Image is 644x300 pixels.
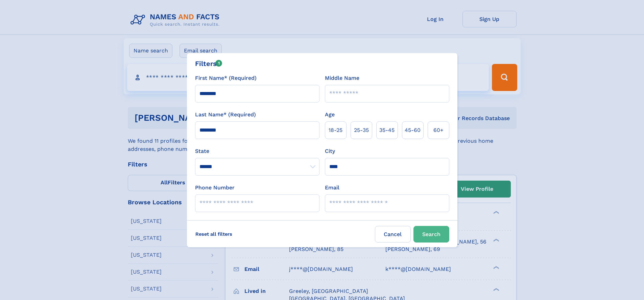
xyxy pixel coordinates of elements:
label: First Name* (Required) [195,74,257,82]
label: State [195,147,319,155]
label: Cancel [375,226,411,243]
label: Phone Number [195,184,235,192]
span: 60+ [433,126,444,134]
label: Middle Name [325,74,359,82]
span: 25‑35 [354,126,369,134]
label: Email [325,184,339,192]
span: 18‑25 [329,126,342,134]
span: 45‑60 [405,126,421,134]
button: Search [413,226,449,243]
label: Last Name* (Required) [195,111,256,119]
label: Reset all filters [191,226,237,242]
div: Filters [195,59,222,69]
label: City [325,147,335,155]
label: Age [325,111,335,119]
span: 35‑45 [379,126,395,134]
